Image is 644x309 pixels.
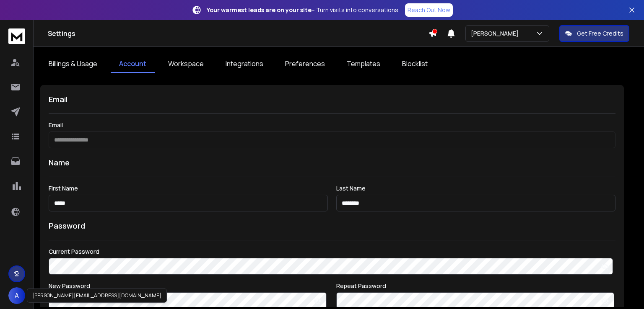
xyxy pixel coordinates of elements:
h1: Settings [48,28,428,39]
h1: Password [49,220,85,232]
h1: Email [49,93,615,105]
button: Get Free Credits [559,25,629,42]
p: – Turn visits into conversations [207,6,398,14]
a: Account [111,55,155,73]
button: A [8,287,25,304]
a: Reach Out Now [405,3,453,17]
label: Last Name [336,185,615,191]
strong: Your warmest leads are on your site [207,6,312,14]
p: [PERSON_NAME] [471,29,522,38]
label: New Password [49,283,328,289]
label: First Name [49,185,328,191]
label: Repeat Password [336,283,615,289]
a: Integrations [217,55,272,73]
label: Email [49,122,615,128]
div: [PERSON_NAME][EMAIL_ADDRESS][DOMAIN_NAME] [27,288,167,303]
a: Workspace [160,55,212,73]
p: Reach Out Now [408,6,450,14]
label: Current Password [49,249,615,255]
a: Billings & Usage [40,55,106,73]
a: Blocklist [394,55,436,73]
img: logo [8,28,25,44]
p: Get Free Credits [577,29,623,38]
a: Templates [338,55,389,73]
a: Preferences [277,55,333,73]
h1: Name [49,157,615,168]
